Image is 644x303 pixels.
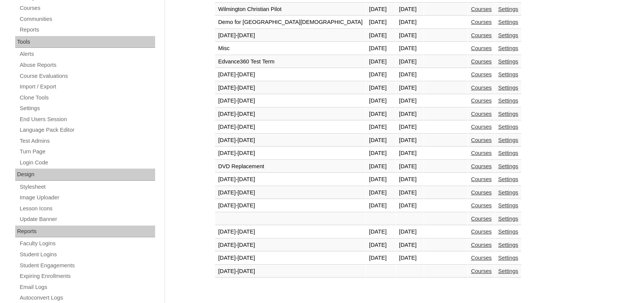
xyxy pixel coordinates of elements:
a: Abuse Reports [19,60,155,70]
a: Courses [471,229,492,235]
a: Settings [498,137,518,143]
a: Email Logs [19,282,155,292]
a: Courses [471,268,492,274]
a: Courses [471,71,492,77]
a: Settings [498,229,518,235]
td: [DATE] [396,147,424,160]
td: [DATE] [396,82,424,95]
a: Settings [498,124,518,130]
a: Settings [498,216,518,222]
td: [DATE] [366,82,396,95]
td: [DATE] [396,55,424,68]
td: [DATE] [396,239,424,252]
a: Course Evaluations [19,71,155,81]
a: Language Pack Editor [19,125,155,135]
a: End Users Session [19,115,155,124]
a: Courses [471,45,492,51]
td: [DATE] [366,239,396,252]
a: Courses [471,111,492,117]
div: Design [15,169,155,181]
a: Settings [498,98,518,104]
a: Courses [471,150,492,156]
a: Settings [498,163,518,169]
a: Communities [19,14,155,24]
a: Image Uploader [19,193,155,202]
a: Settings [498,268,518,274]
a: Courses [471,32,492,38]
a: Settings [498,189,518,196]
a: Turn Page [19,147,155,156]
td: [DATE]-[DATE] [215,95,366,107]
a: Courses [471,242,492,248]
td: [DATE]-[DATE] [215,239,366,252]
div: Tools [15,36,155,48]
a: Courses [471,124,492,130]
td: [DATE] [396,108,424,121]
a: Courses [471,189,492,196]
a: Settings [498,19,518,25]
td: [DATE] [366,108,396,121]
a: Update Banner [19,215,155,224]
a: Courses [471,58,492,65]
a: Courses [471,85,492,91]
a: Settings [498,176,518,182]
a: Settings [498,6,518,12]
a: Student Engagements [19,261,155,270]
td: [DATE] [366,252,396,265]
a: Alerts [19,49,155,59]
td: [DATE]-[DATE] [215,147,366,160]
td: [DATE] [396,134,424,147]
td: [DATE] [396,252,424,265]
td: [DATE]-[DATE] [215,226,366,238]
a: Reports [19,25,155,35]
a: Login Code [19,158,155,167]
td: [DATE] [366,199,396,212]
td: [DATE] [366,121,396,134]
a: Courses [471,6,492,12]
a: Settings [498,150,518,156]
td: [DATE] [396,173,424,186]
td: [DATE] [396,199,424,212]
td: DVD Replacement [215,160,366,173]
td: [DATE] [396,95,424,107]
td: [DATE] [366,173,396,186]
a: Settings [498,45,518,51]
td: [DATE] [396,160,424,173]
a: Settings [498,58,518,65]
td: [DATE]-[DATE] [215,173,366,186]
a: Clone Tools [19,93,155,103]
td: [DATE]-[DATE] [215,121,366,134]
td: [DATE] [396,42,424,55]
td: [DATE]-[DATE] [215,252,366,265]
td: Demo for [GEOGRAPHIC_DATA][DEMOGRAPHIC_DATA] [215,16,366,29]
a: Settings [19,104,155,113]
a: Courses [471,163,492,169]
td: Wilmington Christian Pilot [215,3,366,16]
a: Faculty Logins [19,239,155,248]
td: [DATE] [396,226,424,238]
td: [DATE]-[DATE] [215,265,366,278]
td: [DATE]-[DATE] [215,134,366,147]
a: Autoconvert Logs [19,293,155,303]
td: [DATE] [366,16,396,29]
a: Settings [498,71,518,77]
td: [DATE] [366,3,396,16]
td: [DATE] [396,16,424,29]
a: Courses [471,19,492,25]
td: Misc [215,42,366,55]
td: [DATE] [366,226,396,238]
a: Courses [471,137,492,143]
a: Courses [19,3,155,13]
a: Courses [471,202,492,208]
a: Settings [498,202,518,208]
td: [DATE] [366,147,396,160]
td: [DATE] [366,29,396,42]
a: Settings [498,242,518,248]
td: [DATE] [366,134,396,147]
td: [DATE]-[DATE] [215,29,366,42]
a: Courses [471,98,492,104]
td: [DATE]-[DATE] [215,68,366,81]
td: [DATE]-[DATE] [215,186,366,199]
td: [DATE] [366,55,396,68]
td: [DATE]-[DATE] [215,108,366,121]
